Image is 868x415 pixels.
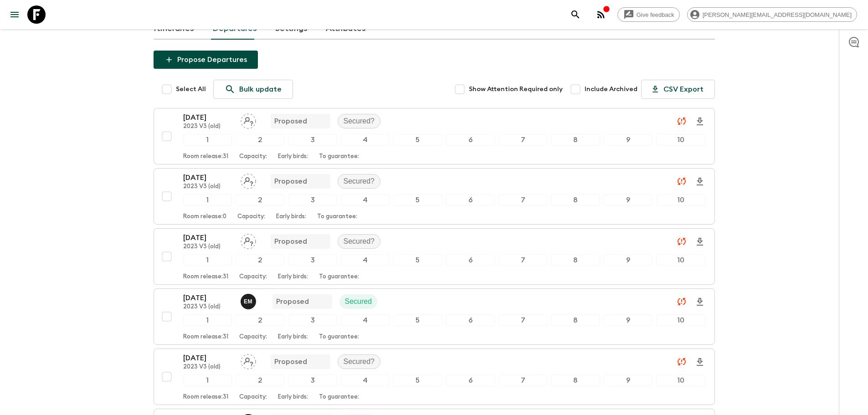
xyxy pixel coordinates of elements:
p: Proposed [276,296,309,307]
p: [DATE] [183,232,233,243]
p: Room release: 31 [183,394,228,401]
div: 5 [393,314,442,326]
div: 8 [551,134,600,146]
div: 4 [341,254,390,266]
div: 1 [183,134,232,146]
div: 8 [551,254,600,266]
span: Emanuel Munisi [241,297,258,304]
button: [DATE]2023 V3 (old)Emanuel MunisiProposedSecured12345678910Room release:31Capacity:Early birds:To... [154,288,715,345]
div: [PERSON_NAME][EMAIL_ADDRESS][DOMAIN_NAME] [687,7,857,22]
svg: Unable to sync - Check prices and secured [676,116,687,127]
svg: Download Onboarding [694,116,705,127]
a: Give feedback [617,7,680,22]
div: Secured? [338,174,381,189]
div: Secured? [338,234,381,249]
button: [DATE]2023 V3 (old)Assign pack leaderProposedSecured?12345678910Room release:31Capacity:Early bir... [154,108,715,164]
div: Secured? [338,354,381,369]
div: 9 [604,134,652,146]
svg: Unable to sync - Check prices and secured [676,296,687,307]
p: Capacity: [239,273,267,281]
div: 6 [446,254,495,266]
div: 1 [183,374,232,386]
p: Room release: 31 [183,333,228,341]
span: Assign pack leader [241,116,256,123]
p: To guarantee: [319,273,359,281]
p: [DATE] [183,112,233,123]
div: Secured [339,294,378,309]
p: Proposed [274,176,307,187]
button: Propose Departures [154,51,258,69]
button: menu [5,5,24,24]
svg: Unable to sync - Check prices and secured [676,356,687,367]
div: 2 [236,314,284,326]
p: 2023 V3 (old) [183,183,233,190]
div: 8 [551,314,600,326]
div: 10 [656,134,705,146]
div: 5 [393,254,442,266]
div: 8 [551,374,600,386]
div: 4 [341,134,390,146]
div: Secured? [338,114,381,128]
p: Secured? [344,116,375,127]
p: Capacity: [239,333,267,341]
div: 7 [498,314,547,326]
p: Early birds: [278,153,308,160]
p: 2023 V3 (old) [183,243,233,251]
p: 2023 V3 (old) [183,303,233,311]
span: [PERSON_NAME][EMAIL_ADDRESS][DOMAIN_NAME] [698,11,857,18]
svg: Download Onboarding [694,176,705,187]
div: 10 [656,314,705,326]
span: Give feedback [632,11,679,18]
p: E M [244,298,252,305]
div: 2 [236,194,284,206]
p: Secured [345,296,372,307]
p: [DATE] [183,172,233,183]
p: Secured? [344,356,375,367]
svg: Download Onboarding [694,297,705,307]
div: 3 [288,254,337,266]
div: 2 [236,254,284,266]
div: 9 [604,194,652,206]
div: 5 [393,134,442,146]
div: 3 [288,374,337,386]
div: 4 [341,374,390,386]
button: EM [241,294,258,309]
div: 6 [446,314,495,326]
div: 7 [498,374,547,386]
svg: Download Onboarding [694,236,705,247]
p: Secured? [344,236,375,247]
span: Show Attention Required only [469,85,563,94]
p: 2023 V3 (old) [183,364,233,371]
a: Bulk update [213,80,293,99]
button: [DATE]2023 V3 (old)Assign pack leaderProposedSecured?12345678910Room release:31Capacity:Early bir... [154,228,715,285]
p: [DATE] [183,353,233,364]
p: Proposed [274,236,307,247]
span: Select All [176,85,206,94]
p: To guarantee: [317,213,357,220]
div: 8 [551,194,600,206]
span: Assign pack leader [241,236,256,244]
p: Early birds: [278,333,308,341]
p: Bulk update [239,84,282,95]
div: 9 [604,374,652,386]
div: 1 [183,254,232,266]
button: [DATE]2023 V3 (old)Assign pack leaderProposedSecured?12345678910Room release:31Capacity:Early bir... [154,348,715,405]
p: To guarantee: [319,153,359,160]
span: Assign pack leader [241,357,256,364]
div: 3 [288,314,337,326]
p: To guarantee: [319,394,359,401]
p: Capacity: [239,394,267,401]
p: Room release: 31 [183,273,228,281]
svg: Download Onboarding [694,357,705,368]
button: [DATE]2023 V3 (old)Assign pack leaderProposedSecured?12345678910Room release:0Capacity:Early bird... [154,168,715,225]
div: 10 [656,254,705,266]
div: 1 [183,194,232,206]
svg: Unable to sync - Check prices and secured [676,236,687,247]
div: 9 [604,254,652,266]
span: Assign pack leader [241,176,256,184]
p: [DATE] [183,292,233,303]
div: 6 [446,194,495,206]
div: 5 [393,194,442,206]
div: 7 [498,134,547,146]
div: 7 [498,194,547,206]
